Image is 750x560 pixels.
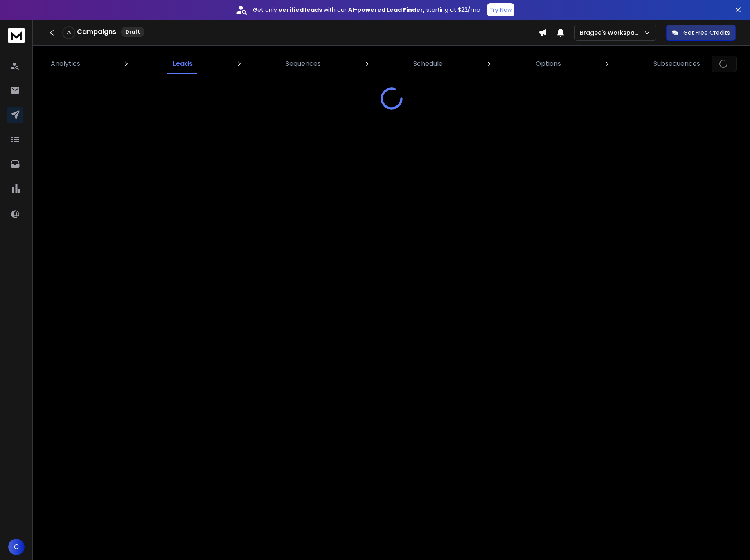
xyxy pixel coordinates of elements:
[683,29,730,37] p: Get Free Credits
[408,54,448,74] a: Schedule
[168,54,198,74] a: Leads
[279,6,322,14] strong: verified leads
[281,54,326,74] a: Sequences
[121,27,144,37] div: Draft
[46,54,85,74] a: Analytics
[536,59,561,69] p: Options
[67,30,71,35] p: 0 %
[51,59,80,69] p: Analytics
[8,539,25,555] button: C
[580,29,643,37] p: Bragee's Workspace
[77,27,116,37] h1: Campaigns
[666,25,736,41] button: Get Free Credits
[489,6,512,14] p: Try Now
[286,59,321,69] p: Sequences
[653,59,700,69] p: Subsequences
[348,6,425,14] strong: AI-powered Lead Finder,
[649,54,705,74] a: Subsequences
[8,28,25,43] img: logo
[531,54,566,74] a: Options
[487,3,514,16] button: Try Now
[413,59,443,69] p: Schedule
[253,6,480,14] p: Get only with our starting at $22/mo
[173,59,193,69] p: Leads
